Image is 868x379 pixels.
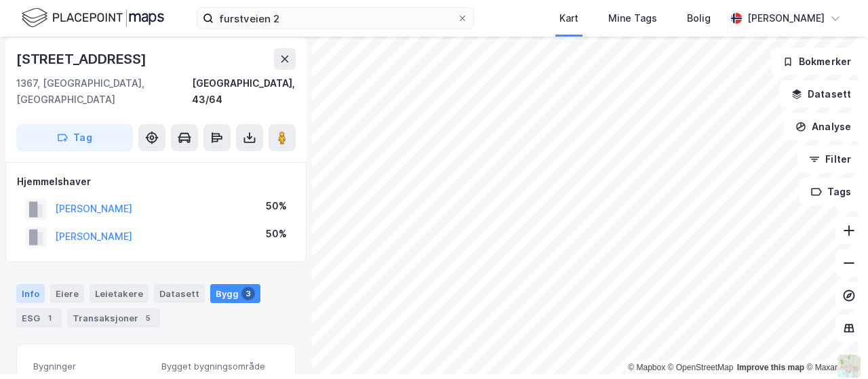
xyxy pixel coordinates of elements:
button: Tags [800,178,863,205]
div: ESG [16,308,62,327]
button: Datasett [780,81,863,108]
div: Kontrollprogram for chat [800,314,868,379]
div: Mine Tags [608,10,657,26]
div: [STREET_ADDRESS] [16,48,149,70]
div: Eiere [50,284,84,303]
a: Mapbox [628,363,665,372]
a: OpenStreetMap [668,363,734,372]
div: Hjemmelshaver [17,174,295,190]
span: Bygget bygningsområde [161,361,279,372]
div: Kart [559,10,578,26]
div: 50% [266,226,287,242]
div: Datasett [154,284,205,303]
button: Bokmerker [771,48,863,75]
div: Transaksjoner [67,308,160,327]
button: Tag [16,124,133,151]
span: Bygninger [33,361,151,372]
button: Filter [797,146,863,173]
iframe: Chat Widget [800,314,868,379]
a: Improve this map [737,363,804,372]
button: Analyse [784,113,863,140]
div: 3 [241,287,255,300]
img: logo.f888ab2527a4732fd821a326f86c7f29.svg [22,6,164,30]
input: Søk på adresse, matrikkel, gårdeiere, leietakere eller personer [214,8,457,28]
div: [PERSON_NAME] [747,10,825,26]
div: 50% [266,198,287,214]
div: Info [16,284,45,303]
div: Leietakere [90,284,149,303]
div: [GEOGRAPHIC_DATA], 43/64 [192,75,296,108]
div: 1367, [GEOGRAPHIC_DATA], [GEOGRAPHIC_DATA] [16,75,192,108]
div: Bygg [210,284,260,303]
div: Bolig [687,10,711,26]
div: 1 [43,311,56,325]
div: 5 [141,311,155,325]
